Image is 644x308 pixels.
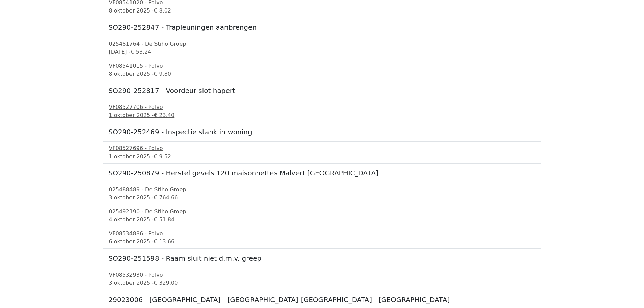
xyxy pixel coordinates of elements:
[109,186,535,194] div: 025488489 - De Stiho Groep
[109,62,535,78] a: VF08541015 - Polvo8 oktober 2025 -€ 9.80
[109,279,535,287] div: 3 oktober 2025 -
[109,103,535,111] div: VF08527706 - Polvo
[109,230,535,246] a: VF08534886 - Polvo6 oktober 2025 -€ 13.66
[109,271,535,287] a: VF08532930 - Polvo3 oktober 2025 -€ 329.00
[109,111,535,119] div: 1 oktober 2025 -
[109,23,536,31] h5: SO290-252847 - Trapleuningen aanbrengen
[109,152,535,161] div: 1 oktober 2025 -
[109,144,535,161] a: VF08527696 - Polvo1 oktober 2025 -€ 9.52
[109,194,535,202] div: 3 oktober 2025 -
[154,238,174,245] span: € 13.66
[109,169,536,177] h5: SO290-250879 - Herstel gevels 120 maisonnettes Malvert [GEOGRAPHIC_DATA]
[130,49,151,55] span: € 53.24
[109,128,536,136] h5: SO290-252469 - Inspectie stank in woning
[109,186,535,202] a: 025488489 - De Stiho Groep3 oktober 2025 -€ 764.66
[109,87,536,95] h5: SO290-252817 - Voordeur slot hapert
[109,254,536,262] h5: SO290-251598 - Raam sluit niet d.m.v. greep
[154,7,171,14] span: € 8.02
[109,216,535,224] div: 4 oktober 2025 -
[154,71,171,77] span: € 9.80
[109,208,535,224] a: 025492190 - De Stiho Groep4 oktober 2025 -€ 51.84
[109,62,535,70] div: VF08541015 - Polvo
[154,280,178,286] span: € 329.00
[109,271,535,279] div: VF08532930 - Polvo
[109,40,535,56] a: 025481764 - De Stiho Groep[DATE] -€ 53.24
[154,153,171,160] span: € 9.52
[109,7,535,15] div: 8 oktober 2025 -
[154,216,174,223] span: € 51.84
[109,48,535,56] div: [DATE] -
[109,144,535,152] div: VF08527696 - Polvo
[109,70,535,78] div: 8 oktober 2025 -
[109,295,536,304] h5: 29023006 - [GEOGRAPHIC_DATA] - [GEOGRAPHIC_DATA]-[GEOGRAPHIC_DATA] - [GEOGRAPHIC_DATA]
[109,103,535,119] a: VF08527706 - Polvo1 oktober 2025 -€ 23.40
[154,112,174,118] span: € 23.40
[109,230,535,238] div: VF08534886 - Polvo
[109,238,535,246] div: 6 oktober 2025 -
[154,194,178,201] span: € 764.66
[109,208,535,216] div: 025492190 - De Stiho Groep
[109,40,535,48] div: 025481764 - De Stiho Groep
